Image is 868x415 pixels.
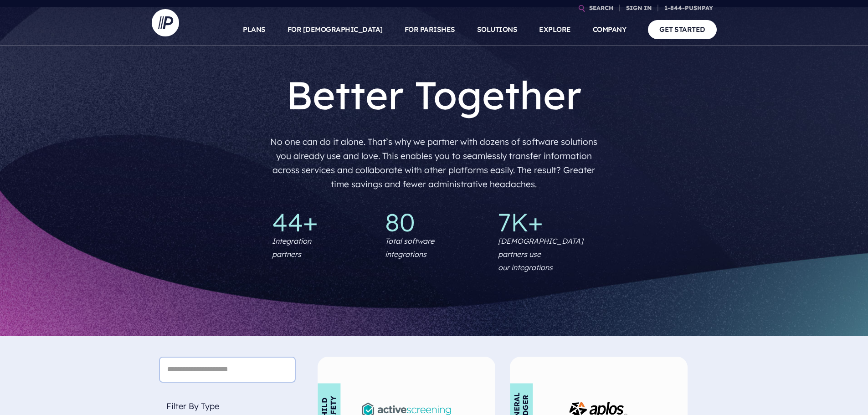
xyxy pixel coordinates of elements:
[288,14,383,46] a: FOR [DEMOGRAPHIC_DATA]
[385,210,483,235] p: 80
[648,20,717,39] a: GET STARTED
[498,210,596,235] p: 7K+
[243,14,266,46] a: PLANS
[272,210,370,235] p: 44+
[267,131,601,195] p: No one can do it alone. That’s why we partner with dozens of software solutions you already use a...
[477,14,518,46] a: SOLUTIONS
[267,71,601,118] h1: Better Together
[593,14,627,46] a: COMPANY
[498,235,596,274] p: [DEMOGRAPHIC_DATA] partners use our integrations
[385,235,434,261] p: Total software integrations
[272,235,311,261] p: Integration partners
[539,14,571,46] a: EXPLORE
[405,14,455,46] a: FOR PARISHES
